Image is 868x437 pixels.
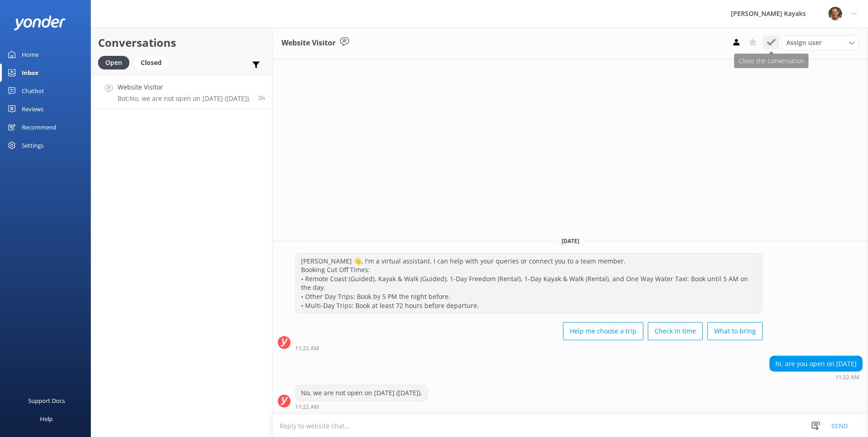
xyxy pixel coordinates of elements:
[258,94,265,102] span: Sep 15 2025 11:22am (UTC +12:00) Pacific/Auckland
[40,410,53,428] div: Help
[786,38,822,48] span: Assign user
[295,345,763,351] div: Sep 15 2025 11:22am (UTC +12:00) Pacific/Auckland
[829,7,842,20] img: 49-1662257987.jpg
[769,374,863,380] div: Sep 15 2025 11:22am (UTC +12:00) Pacific/Auckland
[295,346,319,351] strong: 11:22 AM
[782,35,859,50] div: Assign User
[770,356,862,372] div: hi, are you open on [DATE]
[22,64,39,82] div: Inbox
[707,322,763,340] button: What to bring
[295,403,428,410] div: Sep 15 2025 11:22am (UTC +12:00) Pacific/Auckland
[22,100,44,118] div: Reviews
[281,37,335,49] h3: Website Visitor
[648,322,703,340] button: Check in time
[14,15,66,30] img: yonder-white-logo.png
[118,94,251,103] p: Bot: No, we are not open on [DATE] ([DATE]).
[91,75,272,109] a: Website VisitorBot:No, we are not open on [DATE] ([DATE]).2h
[134,56,168,70] div: Closed
[98,56,129,70] div: Open
[118,82,251,92] h4: Website Visitor
[296,253,762,313] div: [PERSON_NAME] 👋, I'm a virtual assistant. I can help with your queries or connect you to a team m...
[296,385,428,401] div: No, we are not open on [DATE] ([DATE]).
[22,82,44,100] div: Chatbot
[98,57,134,67] a: Open
[134,57,173,67] a: Closed
[563,322,643,340] button: Help me choose a trip
[556,237,585,245] span: [DATE]
[28,392,65,410] div: Support Docs
[98,34,265,51] h2: Conversations
[22,45,39,64] div: Home
[835,375,859,380] strong: 11:22 AM
[22,118,56,136] div: Recommend
[22,136,44,154] div: Settings
[295,404,319,410] strong: 11:22 AM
